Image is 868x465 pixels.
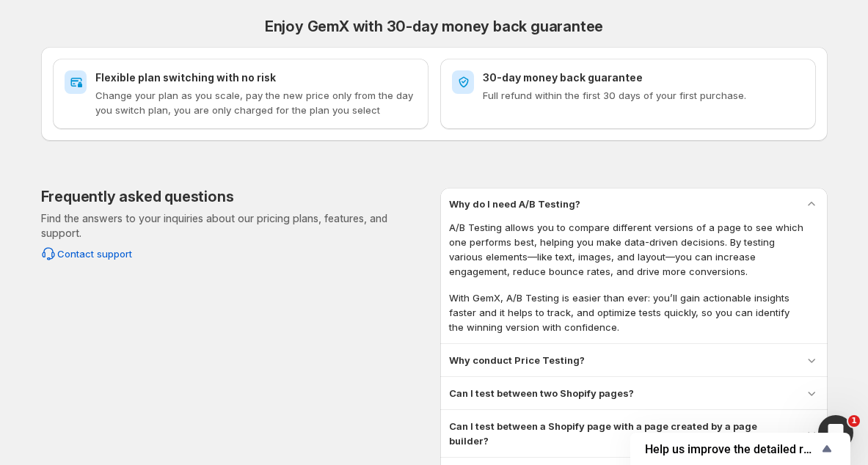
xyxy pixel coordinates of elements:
h3: Can I test between a Shopify page with a page created by a page builder? [449,419,792,448]
span: 1 [848,415,860,427]
iframe: Intercom live chat [818,415,853,450]
p: A/B Testing allows you to compare different versions of a page to see which one performs best, he... [449,220,804,279]
p: Full refund within the first 30 days of your first purchase. [483,88,804,103]
span: Help us improve the detailed report for A/B campaigns [645,442,818,456]
h3: Can I test between two Shopify pages? [449,386,634,400]
h3: Why do I need A/B Testing? [449,197,580,211]
h2: Frequently asked questions [41,188,234,205]
p: With GemX, A/B Testing is easier than ever: you’ll gain actionable insights faster and it helps t... [449,290,804,334]
p: Find the answers to your inquiries about our pricing plans, features, and support. [41,211,428,241]
p: Change your plan as you scale, pay the new price only from the day you switch plan, you are only ... [95,88,417,117]
button: Show survey - Help us improve the detailed report for A/B campaigns [645,440,836,458]
h3: Why conduct Price Testing? [449,353,585,367]
h2: Flexible plan switching with no risk [95,70,417,85]
button: Contact support [32,242,141,266]
h2: 30-day money back guarantee [483,70,804,85]
h2: Enjoy GemX with 30-day money back guarantee [41,18,828,35]
span: Contact support [57,246,132,261]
